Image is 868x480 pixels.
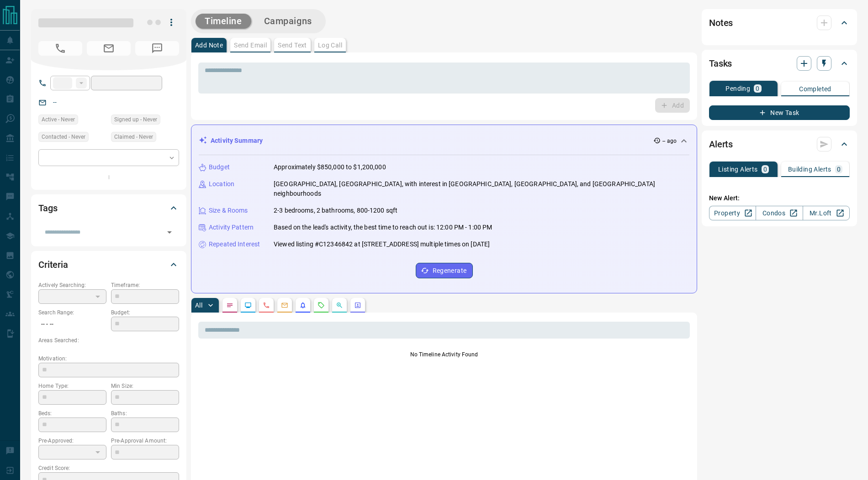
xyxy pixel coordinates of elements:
[756,85,759,92] p: 0
[725,85,750,92] p: Pending
[709,16,733,30] h2: Notes
[718,166,758,172] p: Listing Alerts
[763,166,767,172] p: 0
[209,206,248,215] p: Size & Rooms
[211,136,263,146] p: Activity Summary
[38,355,179,363] p: Motivation:
[255,14,321,29] button: Campaigns
[114,132,153,141] span: Claimed - Never
[274,179,689,198] p: [GEOGRAPHIC_DATA], [GEOGRAPHIC_DATA], with interest in [GEOGRAPHIC_DATA], [GEOGRAPHIC_DATA], and ...
[709,105,850,120] button: New Task
[709,206,756,220] a: Property
[274,223,492,232] p: Based on the lead's activity, the best time to reach out is: 12:00 PM - 1:00 PM
[135,41,179,56] span: No Number
[274,240,490,249] p: Viewed listing #C12346842 at [STREET_ADDRESS] multiple times on [DATE]
[42,132,85,141] span: Contacted - Never
[263,302,270,309] svg: Calls
[195,42,223,48] p: Add Note
[226,302,233,309] svg: Notes
[416,263,473,278] button: Regenerate
[662,137,677,145] p: -- ago
[709,133,850,155] div: Alerts
[42,115,75,124] span: Active - Never
[38,464,179,472] p: Credit Score:
[38,41,82,56] span: No Number
[354,302,361,309] svg: Agent Actions
[274,162,386,172] p: Approximately $850,000 to $1,200,000
[274,206,397,215] p: 2-3 bedrooms, 2 bathrooms, 800-1200 sqft
[709,52,850,74] div: Tasks
[709,56,732,71] h2: Tasks
[709,12,850,34] div: Notes
[336,302,343,309] svg: Opportunities
[198,350,690,359] p: No Timeline Activity Found
[803,206,850,220] a: Mr.Loft
[38,201,57,215] h2: Tags
[111,437,179,445] p: Pre-Approval Amount:
[163,226,176,239] button: Open
[709,193,850,203] p: New Alert:
[111,281,179,289] p: Timeframe:
[111,308,179,317] p: Budget:
[244,302,252,309] svg: Lead Browsing Activity
[114,115,157,124] span: Signed up - Never
[209,179,234,189] p: Location
[195,302,202,308] p: All
[196,14,251,29] button: Timeline
[38,254,179,276] div: Criteria
[38,317,106,332] p: -- - --
[87,41,131,56] span: No Email
[799,86,831,92] p: Completed
[111,409,179,417] p: Baths:
[199,132,689,149] div: Activity Summary-- ago
[281,302,288,309] svg: Emails
[38,437,106,445] p: Pre-Approved:
[38,257,68,272] h2: Criteria
[38,197,179,219] div: Tags
[38,308,106,317] p: Search Range:
[209,223,254,232] p: Activity Pattern
[38,336,179,344] p: Areas Searched:
[38,409,106,417] p: Beds:
[38,281,106,289] p: Actively Searching:
[837,166,841,172] p: 0
[38,382,106,390] p: Home Type:
[209,162,230,172] p: Budget
[709,137,733,151] h2: Alerts
[318,302,325,309] svg: Requests
[788,166,831,172] p: Building Alerts
[53,99,57,106] a: --
[299,302,307,309] svg: Listing Alerts
[209,240,260,249] p: Repeated Interest
[756,206,803,220] a: Condos
[111,382,179,390] p: Min Size:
